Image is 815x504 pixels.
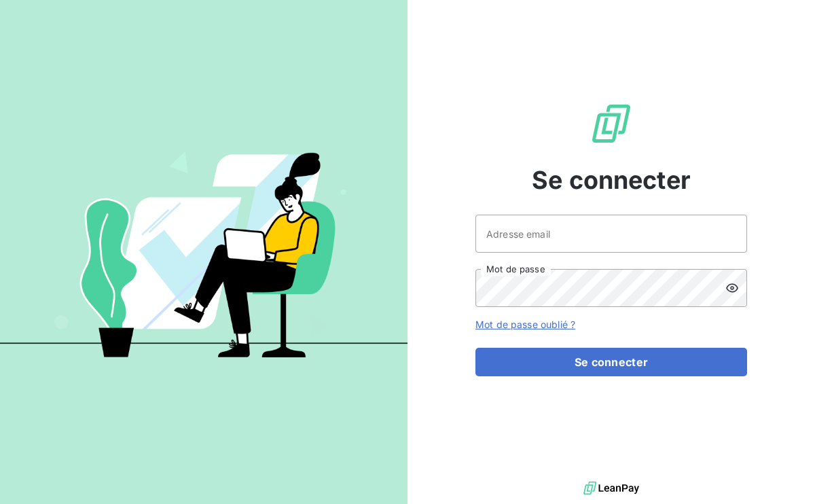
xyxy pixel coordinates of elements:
input: placeholder [475,215,747,253]
span: Se connecter [532,162,691,198]
a: Mot de passe oublié ? [475,319,575,330]
img: logo [583,478,639,499]
button: Se connecter [475,348,747,376]
img: Logo LeanPay [590,102,633,145]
